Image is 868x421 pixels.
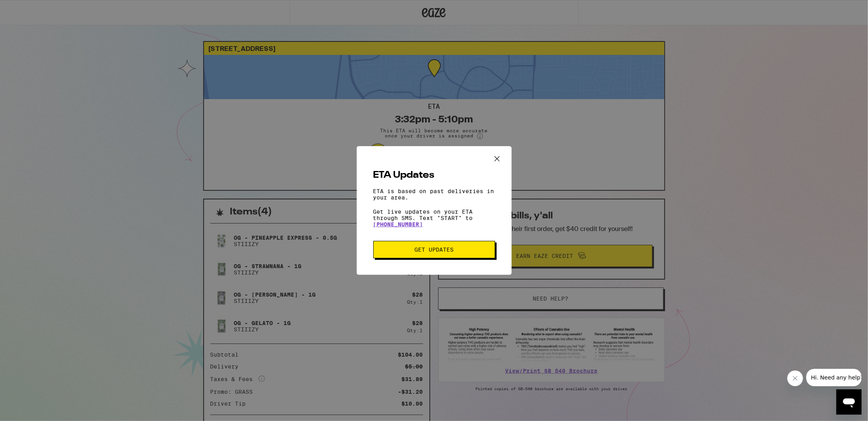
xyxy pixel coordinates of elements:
iframe: Button to launch messaging window [836,389,862,415]
a: [PHONE_NUMBER] [373,221,423,227]
button: Get Updates [373,241,495,258]
p: ETA is based on past deliveries in your area. [373,188,495,201]
iframe: Close message [787,370,803,386]
span: Get Updates [414,247,454,252]
p: Get live updates on your ETA through SMS. Text "START" to [373,209,495,227]
iframe: Message from company [806,369,862,386]
h2: ETA Updates [373,171,495,180]
span: Hi. Need any help? [5,6,57,12]
button: Close ETA information modal [489,152,505,167]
